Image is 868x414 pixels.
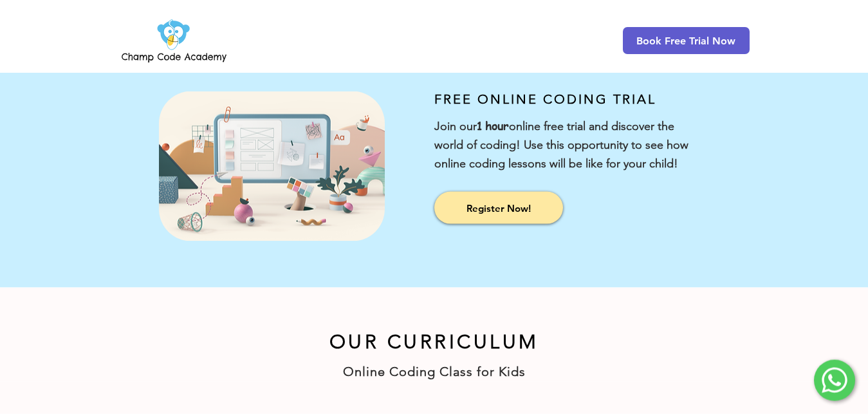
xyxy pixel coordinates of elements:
a: Register Now! [434,192,563,224]
span: Join our online free trial and discover the world of coding! Use this opportunity to see how onli... [434,119,688,171]
span: Register Now! [466,202,531,215]
span: FREE ONLINE CODING TRIAL [434,91,656,107]
a: Book Free Trial Now [623,27,750,54]
img: Champ Code Academy Logo PNG.png [119,15,229,66]
span: Book Free Trial Now [636,35,735,47]
img: Champ Code Academy Free Online Coding Trial Illustration 1 [159,91,385,241]
span: 1 hour [477,117,509,133]
span: Online Coding Class for Kids [343,364,526,379]
span: OUR CURRICULUM [329,330,539,353]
